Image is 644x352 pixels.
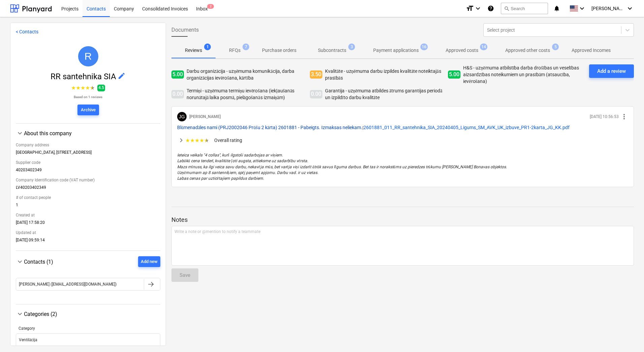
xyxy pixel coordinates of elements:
span: keyboard_arrow_right [177,136,185,144]
div: Company address [16,140,160,150]
div: Supplier code [16,157,160,168]
span: 3.50 [310,70,322,79]
span: ★ [190,137,195,144]
p: Based on 1 reviews [71,95,105,99]
span: 0.00 [310,90,322,98]
span: 5.00 [448,70,460,79]
div: LV40203402349 [16,185,160,193]
span: 7 [243,43,249,50]
div: Add a review [597,67,626,76]
span: 1 [204,43,211,50]
span: ★ [76,84,80,92]
span: ★ [85,84,90,92]
span: ★ [80,84,85,92]
span: ★ [195,137,199,144]
button: Add new [138,256,160,267]
span: keyboard_arrow_down [16,310,24,318]
div: Category [19,326,158,331]
p: H&S - uzņēmuma atbilstība darba drošības un veselības aizsardzības noteikumiem un prasībām (atsau... [463,64,584,85]
div: About this company [16,129,160,137]
span: ★ [90,84,95,92]
p: Overall rating [214,137,242,144]
div: [PERSON_NAME] ([EMAIL_ADDRESS][DOMAIN_NAME]) [19,282,117,287]
p: Kvalitāte - uzņēmuma darbu izpildes kvalitāte noteiktajās prasībās [325,68,446,81]
span: keyboard_arrow_down [16,129,24,137]
span: Blūmenadāles nami (PRJ2002046 Prūšu 2 kārta) 2601881 - Pabeigts. Izmaksas neliekam. [177,125,362,130]
span: R [85,51,92,62]
div: Contacts (1)Add new [16,267,160,299]
div: Company Identification code (VAT number) [16,175,160,185]
span: 5.00 [171,70,184,79]
button: Add a review [589,64,634,78]
span: 0.00 [171,90,184,98]
div: ★★★★★Overall rating [177,136,628,144]
div: Categories (2) [16,310,160,318]
p: Darbu organizācija - uzņēmuma komunikācija, darba organizācijas ievērošana, kārtība [187,68,307,81]
p: Approved other costs [505,47,550,54]
p: Termiņi - uzņēmuma termiņu ievērošana (iekļaušanās norunātajā laika posmā, pielāgošanās izmaiņām) [187,87,307,101]
div: Ventilācija [19,338,37,343]
span: RR santehnika SIA [51,72,118,81]
p: Ieteica veikals "4 collas", kurš ilgstoši sadarbojas ar viņiem. Labākā cena tenderī, kvalitāte ļo... [177,152,628,181]
p: RFQs [229,47,240,54]
span: ★ [204,137,209,144]
div: Created at [16,210,160,220]
span: 4.5 [97,85,105,91]
p: | [177,124,628,131]
div: [DATE] 17:58:20 [16,220,160,228]
div: RR [78,46,98,66]
div: Categories (2) [24,311,160,317]
p: Approved costs [446,47,478,54]
div: 40203402349 [16,168,160,175]
div: # of contact people [16,193,160,203]
div: Archive [81,106,96,114]
div: About this company [24,130,160,137]
div: [GEOGRAPHIC_DATA], [STREET_ADDRESS] [16,150,160,157]
span: ★ [71,84,76,92]
a: < Contacts [16,29,38,34]
span: 5 [552,43,559,50]
span: 16 [420,43,428,50]
span: JG [179,114,185,119]
div: Jānis Grāmatnieks [177,112,187,121]
span: ★ [185,137,190,144]
div: Contacts (1)Add new [16,256,160,267]
div: Updated at [16,228,160,238]
span: Contacts (1) [24,259,53,265]
p: Subcontracts [318,47,346,54]
iframe: Chat Widget [610,320,644,352]
div: 1 [16,203,160,210]
p: [DATE] 10:56:53 [590,114,619,120]
p: [PERSON_NAME] [189,114,221,120]
span: 3 [348,43,355,50]
div: [DATE] 09:59:14 [16,238,160,245]
span: 2 [207,4,214,9]
button: Blūmenadāles nami (PRJ2002046 Prūšu 2 kārta) 2601881 - Pabeigts. Izmaksas neliekam. [177,124,362,131]
span: 14 [480,43,487,50]
span: Documents [171,26,199,34]
span: ★ [199,137,204,144]
div: Add new [141,258,158,266]
button: Archive [77,105,99,115]
p: Notes [171,216,634,224]
span: edit [118,72,126,80]
span: keyboard_arrow_down [16,258,24,266]
p: Reviews [185,47,202,54]
p: Garantija - uzņēmuma atbildes ātrums garantijas periodā un izpildīto darbu kvalitāte [325,87,446,101]
p: Purchase orders [262,47,296,54]
p: Approved Incomes [572,47,611,54]
span: more_vert [620,113,628,121]
button: 2601881_011_RR_santehnika_SIA_20240405_Ligums_SM_AVK_UK_izbuve_PR1-2karta_JG_KK.pdf [363,124,570,131]
div: About this company [16,137,160,245]
p: Payment applications [373,47,419,54]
